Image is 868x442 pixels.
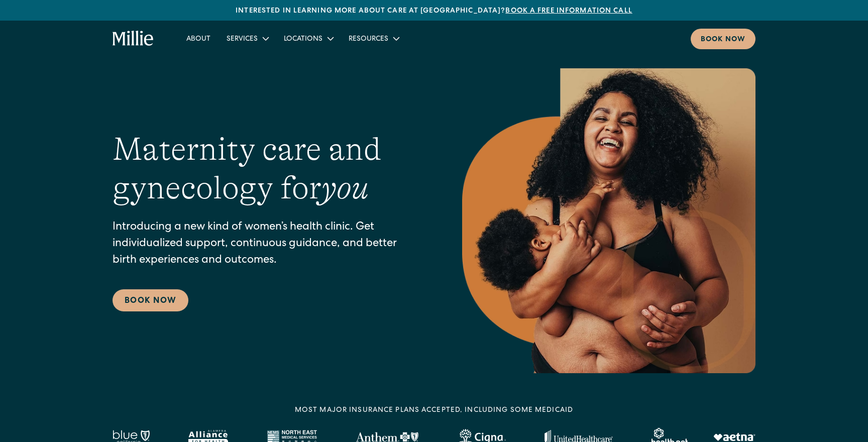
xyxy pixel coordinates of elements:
[295,405,573,416] div: MOST MAJOR INSURANCE PLANS ACCEPTED, INCLUDING some MEDICAID
[349,34,388,45] div: Resources
[321,170,369,206] em: you
[356,432,418,442] img: Anthem Logo
[227,34,258,45] div: Services
[691,29,755,49] a: Book now
[701,35,745,45] div: Book now
[113,31,154,47] a: home
[276,30,341,47] div: Locations
[113,219,422,269] p: Introducing a new kind of women’s health clinic. Get individualized support, continuous guidance,...
[219,30,276,47] div: Services
[462,68,755,373] img: Smiling mother with her baby in arms, celebrating body positivity and the nurturing bond of postp...
[284,34,322,45] div: Locations
[178,30,219,47] a: About
[505,8,632,15] a: Book a free information call
[713,433,755,441] img: Aetna logo
[113,130,422,207] h1: Maternity care and gynecology for
[113,289,188,311] a: Book Now
[341,30,406,47] div: Resources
